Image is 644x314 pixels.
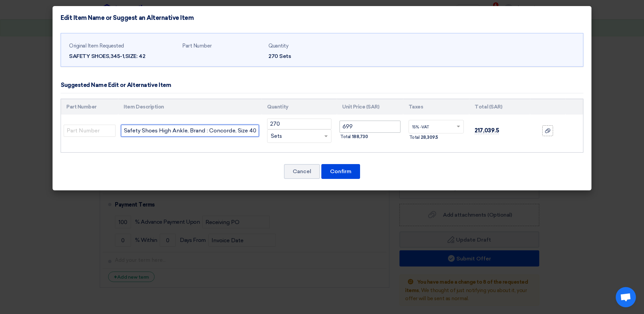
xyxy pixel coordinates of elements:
input: Part Number [64,125,116,137]
input: RFQ_STEP1.ITEMS.2.AMOUNT_TITLE [267,119,331,129]
input: Add Item Description [121,125,259,137]
div: 270 Sets [268,52,349,60]
th: Part Number [61,99,118,115]
th: Total (SAR) [469,99,530,115]
div: Open chat [616,287,636,307]
ng-select: VAT [409,120,464,133]
span: Total [340,133,351,140]
h4: Edit Item Name or Suggest an Alternative Item [61,14,194,22]
th: Taxes [403,99,470,115]
span: Sets [271,132,282,140]
div: Original Item Requested [69,42,177,50]
input: Unit Price [340,121,400,133]
span: Total [409,134,420,141]
div: Part Number [182,42,263,50]
span: 188,730 [352,133,368,140]
div: Quantity [268,42,349,50]
div: SAFETY SHOES,345-1,SIZE: 42 [69,52,177,60]
span: 28,309.5 [421,134,438,141]
span: 217,039.5 [475,127,499,134]
div: Suggested Name Edit or Alternative Item [61,81,171,90]
button: Cancel [284,164,320,179]
button: Confirm [321,164,360,179]
th: Item Description [118,99,262,115]
th: Unit Price (SAR) [337,99,403,115]
th: Quantity [262,99,337,115]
